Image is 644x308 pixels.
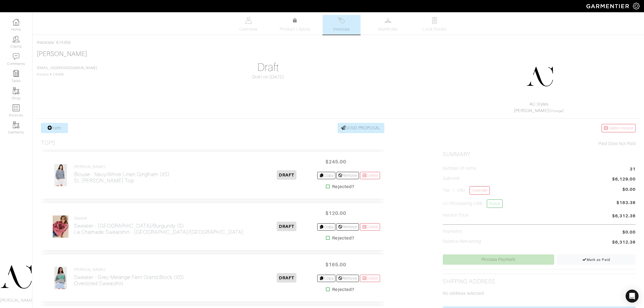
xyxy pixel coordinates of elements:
[319,207,352,219] span: $120.00
[360,275,380,282] a: Delete
[416,15,454,35] a: Look Books
[172,61,365,74] h1: Draft
[54,267,67,289] img: iDoDcc8RZ9GhdFSHcXLHtdBC
[319,259,352,270] span: $165.00
[13,53,19,60] img: comment-icon-a0a6a9ef722e966f86d9cbdc48e553b5cf19dbc54f86b18d962a5391bc8f6eb6.png
[602,124,636,132] a: Delete Invoice
[74,223,243,235] h2: Sweater - [GEOGRAPHIC_DATA]/Burgundy (S) La Chamade Sweatshirt - [GEOGRAPHIC_DATA]/[GEOGRAPHIC_DATA]
[245,17,252,24] img: basicinfo-40fd8af6dae0f16599ec9e87c0ef1c0a1fdea2edbe929e3d69a839185d80c458.svg
[338,17,345,24] img: orders-27d20c2124de7fd6de4e0e44c1d41de31381a507db9b33961299e4e07d508b8c.svg
[612,239,636,246] span: $6,312.36
[323,15,361,35] a: Invoices
[74,171,170,184] h2: Blouse - Navy/White Linen Gingham (XS) St. [PERSON_NAME] Top
[317,172,335,179] a: Copy
[443,254,554,265] a: Process Payment
[52,215,69,238] img: dTVbyd16PNeiicBpF9pk2ic7
[443,166,476,171] h5: Number of Items
[41,140,55,146] h3: Tops
[443,151,636,158] h2: Summary
[37,66,97,76] span: Invoice # 24369
[336,223,359,231] a: Remove
[13,70,19,77] img: reminder-icon-8004d30b9f0a5d33ae49ab947aed9ed385cf756f9e5892f1edd6e32f2345188e.png
[612,213,636,220] span: $6,312.36
[612,176,636,183] span: $6,129.00
[582,258,610,262] span: Mark as Paid
[443,278,495,285] h2: Shipping Address
[54,164,67,186] img: eWrazUGyEsVY3pMJHdSnGsBr
[319,156,352,168] span: $245.00
[443,239,481,244] h5: Balance Remaining
[530,102,549,107] a: AC.Styles
[557,254,636,265] a: Mark as Paid
[443,199,503,208] h5: CC Processing 2.9%
[280,26,310,32] span: Product Library
[338,123,385,133] a: SEND PROPOSAL
[443,213,468,218] h5: Invoice Total
[276,17,314,32] a: Product Library
[74,165,170,169] h4: [PERSON_NAME]
[443,140,636,147] div: Not Paid
[13,122,19,128] img: garments-icon-b7da505a4dc4fd61783c78ac3ca0ef83fa9d6f193b1c9dc38574b1d14d53ca28.png
[445,101,633,114] div: ( )
[13,36,19,42] img: clients-icon-6bae9207a08558b7cb47a8932f037763ab4055f8c8b6bfacd5dc20c3e0201464.png
[37,66,97,70] a: [EMAIL_ADDRESS][DOMAIN_NAME]
[74,274,184,287] h2: Sweater - Grey Melange Fern Grand Block (XS) Oversized Sweatshirt
[385,17,391,24] img: wardrobe-487a4870c1b7c33e795ec22d11cfc2ed9d08956e64fb3008fe2437562e282088.svg
[333,26,350,32] span: Invoices
[172,74,365,80] div: Draft on [DATE]
[74,216,243,235] a: Sezane Sweater - [GEOGRAPHIC_DATA]/Burgundy (S)La Chamade Sweatshirt - [GEOGRAPHIC_DATA]/[GEOGRAP...
[470,186,490,195] a: Override
[332,286,354,293] strong: Rejected?
[13,104,19,111] img: orders-icon-0abe47150d42831381b5fb84f609e132dff9fe21cb692f30cb5eec754e2cba89.png
[431,17,438,24] img: todo-9ac3debb85659649dc8f770b8b6100bb5dab4b48dedcbae339e5042a72dfd3cc.svg
[551,109,563,113] a: Change
[41,123,68,133] a: Item
[74,267,184,272] h4: [PERSON_NAME]
[74,267,184,287] a: [PERSON_NAME] Sweater - Grey Melange Fern Grand Block (XS)Oversized Sweatshirt
[443,186,490,195] h5: Tax ( : 0%)
[336,172,359,179] a: Remove
[422,26,447,32] span: Look Books
[332,235,354,241] strong: Rejected?
[443,176,460,181] h5: Subtotal
[13,19,19,25] img: dashboard-icon-dbcd8f5a0b271acd01030246c82b418ddd0df26cd7fceb0bd07c9910d44c42f6.png
[317,275,335,282] a: Copy
[630,166,636,173] span: 31
[378,26,398,32] span: Wardrobe
[514,108,549,113] a: [PERSON_NAME]
[584,1,633,11] img: garmentier-logo-header-white-b43fb05a5012e4ada735d5af1a66efaba907eab6374d6393d1fbf88cb4ef424d.png
[74,216,243,221] h4: Sezane
[74,165,170,184] a: [PERSON_NAME] Blouse - Navy/White Linen Gingham (XS)St. [PERSON_NAME] Top
[277,170,296,180] span: DRAFT
[526,63,553,90] img: DupYt8CPKc6sZyAt3svX5Z74.png
[599,141,619,146] span: Paid Date:
[616,199,636,210] span: $183.36
[277,222,296,231] span: DRAFT
[13,87,19,94] img: garments-icon-b7da505a4dc4fd61783c78ac3ca0ef83fa9d6f193b1c9dc38574b1d14d53ca28.png
[443,229,462,234] h5: Payments
[37,40,53,45] a: Invoices
[230,15,267,35] a: Overview
[622,186,636,193] span: $0.00
[37,39,640,46] div: / #24369
[443,290,636,297] p: No address selected
[622,229,636,235] span: $0.00
[277,273,296,283] span: DRAFT
[487,199,503,208] a: Waive
[633,3,640,9] img: gear-icon-white-bd11855cb880d31180b6d7d6211b90ccbf57a29d726f0c71d8c61bd08dd39cc2.png
[332,184,354,190] strong: Rejected?
[369,15,407,35] a: Wardrobe
[336,275,359,282] a: Remove
[360,223,380,231] a: Delete
[317,223,335,231] a: Copy
[360,172,380,179] a: Delete
[626,290,639,303] div: Open Intercom Messenger
[239,26,257,32] span: Overview
[37,50,87,57] a: [PERSON_NAME]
